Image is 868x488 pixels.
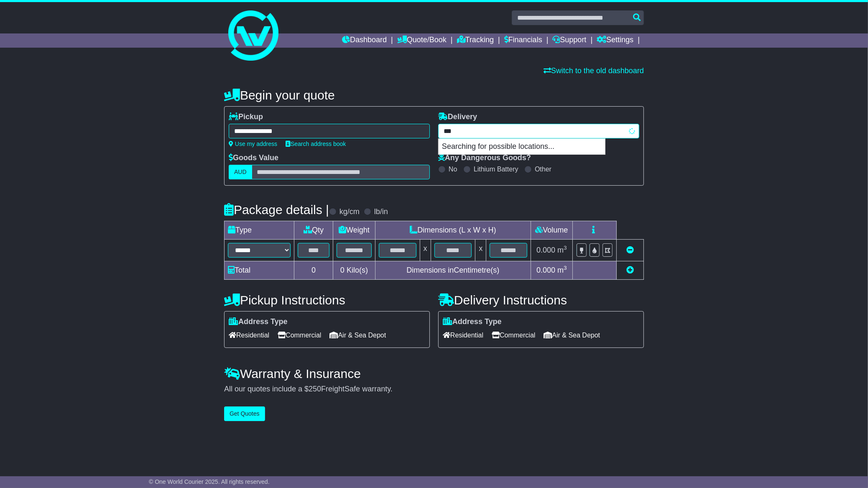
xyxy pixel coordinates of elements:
[438,293,644,307] h4: Delivery Instructions
[626,246,634,254] a: Remove this item
[330,329,386,342] span: Air & Sea Depot
[439,139,605,155] p: Searching for possible locations...
[375,261,531,280] td: Dimensions in Centimetre(s)
[457,33,494,48] a: Tracking
[557,246,567,254] span: m
[443,317,502,327] label: Address Type
[340,266,345,274] span: 0
[340,207,360,217] label: kg/cm
[294,221,333,240] td: Qty
[229,329,269,342] span: Residential
[544,329,600,342] span: Air & Sea Depot
[224,367,644,381] h4: Warranty & Insurance
[557,266,567,274] span: m
[475,240,486,261] td: x
[286,141,346,147] a: Search address book
[309,385,321,393] span: 250
[149,478,270,485] span: © One World Courier 2025. All rights reserved.
[342,33,387,48] a: Dashboard
[375,221,531,240] td: Dimensions (L x W x H)
[224,406,265,421] button: Get Quotes
[553,33,587,48] a: Support
[225,261,294,280] td: Total
[229,317,288,327] label: Address Type
[333,221,375,240] td: Weight
[397,33,447,48] a: Quote/Book
[536,266,555,274] span: 0.000
[474,165,518,173] label: Lithium Battery
[531,221,572,240] td: Volume
[438,124,639,138] typeahead: Please provide city
[333,261,375,280] td: Kilo(s)
[536,246,555,254] span: 0.000
[449,165,457,173] label: No
[229,153,278,163] label: Goods Value
[564,245,567,251] sup: 3
[224,293,430,307] h4: Pickup Instructions
[438,112,477,122] label: Delivery
[229,112,263,122] label: Pickup
[229,141,277,147] a: Use my address
[504,33,542,48] a: Financials
[535,165,551,173] label: Other
[420,240,431,261] td: x
[229,165,252,179] label: AUD
[224,88,644,102] h4: Begin your quote
[443,329,483,342] span: Residential
[438,153,531,163] label: Any Dangerous Goods?
[294,261,333,280] td: 0
[492,329,535,342] span: Commercial
[224,203,329,217] h4: Package details |
[544,66,644,75] a: Switch to the old dashboard
[564,265,567,271] sup: 3
[597,33,633,48] a: Settings
[278,329,321,342] span: Commercial
[374,207,388,217] label: lb/in
[225,221,294,240] td: Type
[626,266,634,274] a: Add new item
[224,385,644,394] div: All our quotes include a $ FreightSafe warranty.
